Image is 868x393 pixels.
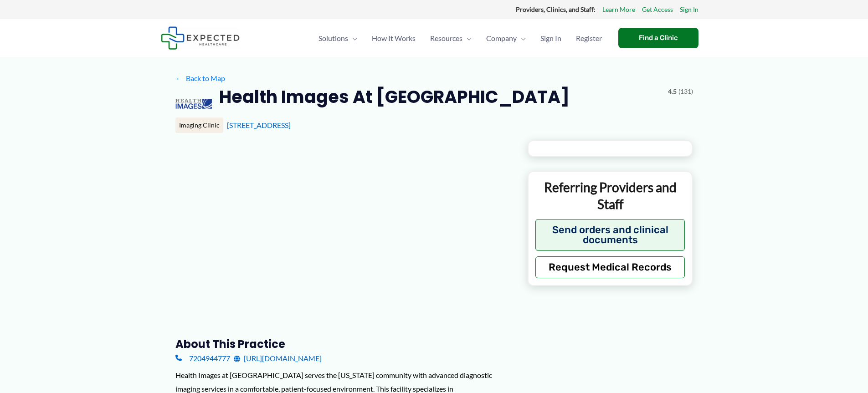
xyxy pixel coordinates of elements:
span: ← [175,74,184,82]
span: Resources [430,22,462,54]
a: Sign In [533,22,569,54]
div: Imaging Clinic [175,117,223,133]
h3: About this practice [175,337,513,351]
span: Menu Toggle [517,22,526,54]
span: Menu Toggle [462,22,472,54]
span: Sign In [540,22,561,54]
img: Expected Healthcare Logo - side, dark font, small [161,26,240,50]
a: Learn More [602,4,635,15]
a: 7204944777 [175,352,230,365]
strong: Providers, Clinics, and Staff: [516,5,596,13]
a: How It Works [365,22,423,54]
p: Referring Providers and Staff [535,179,685,212]
a: Get Access [642,4,673,15]
nav: Primary Site Navigation [311,22,609,54]
a: ResourcesMenu Toggle [423,22,479,54]
span: Menu Toggle [348,22,357,54]
a: [URL][DOMAIN_NAME] [234,352,322,365]
button: Request Medical Records [535,256,685,278]
span: Solutions [318,22,348,54]
a: Find a Clinic [618,28,699,48]
a: SolutionsMenu Toggle [311,22,365,54]
a: ←Back to Map [175,71,225,85]
a: [STREET_ADDRESS] [227,121,291,129]
span: 4.5 [668,86,677,97]
span: Register [576,22,602,54]
span: (131) [678,86,693,97]
a: Sign In [680,4,699,15]
span: How It Works [372,22,416,54]
button: Send orders and clinical documents [535,219,685,251]
h2: Health Images at [GEOGRAPHIC_DATA] [219,86,570,108]
span: Company [486,22,517,54]
a: Register [569,22,609,54]
a: CompanyMenu Toggle [479,22,533,54]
